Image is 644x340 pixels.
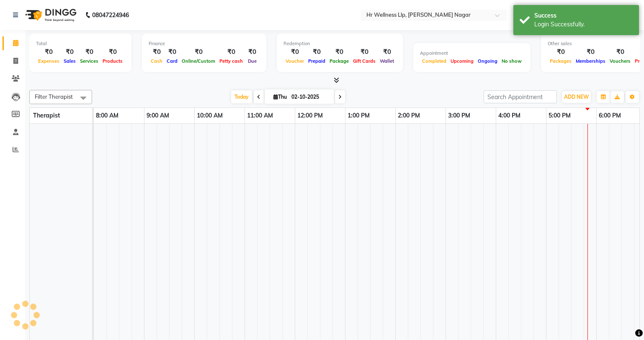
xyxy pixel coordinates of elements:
[283,47,306,57] div: ₹0
[78,58,100,64] span: Services
[500,58,524,64] span: No show
[231,90,252,103] span: Today
[306,58,327,64] span: Prepaid
[378,58,396,64] span: Wallet
[180,47,217,57] div: ₹0
[574,47,608,57] div: ₹0
[574,58,608,64] span: Memberships
[378,47,396,57] div: ₹0
[351,58,378,64] span: Gift Cards
[36,40,125,47] div: Total
[283,58,306,64] span: Voucher
[246,58,259,64] span: Due
[396,110,422,122] a: 2:00 PM
[446,110,472,122] a: 3:00 PM
[496,110,523,122] a: 4:00 PM
[149,47,165,57] div: ₹0
[476,58,500,64] span: Ongoing
[420,50,524,57] div: Appointment
[36,58,62,64] span: Expenses
[327,58,351,64] span: Package
[245,110,275,122] a: 11:00 AM
[165,58,180,64] span: Card
[562,91,591,103] button: ADD NEW
[289,91,331,103] input: 2025-10-02
[94,110,121,122] a: 8:00 AM
[165,47,180,57] div: ₹0
[36,47,62,57] div: ₹0
[283,40,396,47] div: Redemption
[62,58,78,64] span: Sales
[35,93,73,100] span: Filter Therapist
[149,58,165,64] span: Cash
[180,58,217,64] span: Online/Custom
[608,47,633,57] div: ₹0
[62,47,78,57] div: ₹0
[484,90,557,103] input: Search Appointment
[144,110,171,122] a: 9:00 AM
[33,112,60,119] span: Therapist
[327,47,351,57] div: ₹0
[100,47,125,57] div: ₹0
[245,47,260,57] div: ₹0
[564,94,589,100] span: ADD NEW
[351,47,378,57] div: ₹0
[548,47,574,57] div: ₹0
[21,3,79,27] img: logo
[608,58,633,64] span: Vouchers
[149,40,260,47] div: Finance
[195,110,225,122] a: 10:00 AM
[548,58,574,64] span: Packages
[271,94,289,100] span: Thu
[92,3,129,27] b: 08047224946
[345,110,372,122] a: 1:00 PM
[217,58,245,64] span: Petty cash
[420,58,448,64] span: Completed
[448,58,476,64] span: Upcoming
[597,110,623,122] a: 6:00 PM
[546,110,573,122] a: 5:00 PM
[534,20,633,29] div: Login Successfully.
[534,11,633,20] div: Success
[295,110,325,122] a: 12:00 PM
[78,47,100,57] div: ₹0
[306,47,327,57] div: ₹0
[100,58,125,64] span: Products
[217,47,245,57] div: ₹0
